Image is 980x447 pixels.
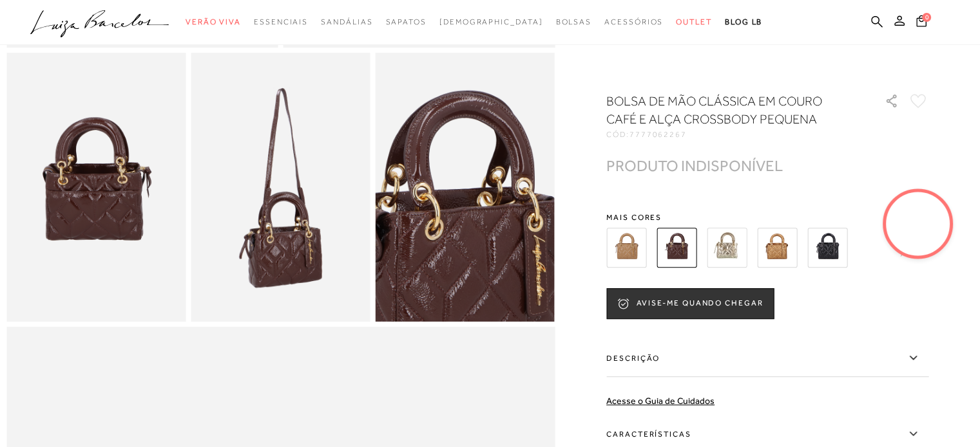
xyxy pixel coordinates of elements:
[676,17,712,26] span: Outlet
[707,228,747,268] img: BOLSA DE MÃO CLÁSSICA EM COURO DOURADO E ALÇA CROSSBODY PEQUENA
[629,130,687,139] span: 7777062267
[606,159,783,172] div: PRODUTO INDISPONÍVEL
[606,340,928,377] label: Descrição
[439,10,543,34] a: noSubCategoriesText
[254,10,308,34] a: categoryNavScreenReaderText
[657,228,697,268] img: BOLSA DE MÃO CLÁSSICA EM COURO CAFÉ E ALÇA CROSSBODY PEQUENA
[912,14,930,32] button: 0
[606,214,928,221] span: Mais cores
[606,396,715,406] a: Acesse o Guia de Cuidados
[555,10,591,34] a: categoryNavScreenReaderText
[191,53,370,321] img: image
[555,17,591,26] span: Bolsas
[321,17,372,26] span: Sandálias
[606,288,774,319] button: AVISE-ME QUANDO CHEGAR
[6,53,186,321] img: image
[604,10,663,34] a: categoryNavScreenReaderText
[676,10,712,34] a: categoryNavScreenReaderText
[321,10,372,34] a: categoryNavScreenReaderText
[922,13,931,22] span: 0
[385,10,426,34] a: categoryNavScreenReaderText
[757,228,797,268] img: BOLSA DE MÃO CLÁSSICA EM COURO METALIZADO OURO VELHO E ALÇA CROSSBODY PEQUENA
[385,17,426,26] span: Sapatos
[254,17,308,26] span: Essenciais
[606,131,864,138] div: CÓD:
[606,92,848,128] h1: BOLSA DE MÃO CLÁSSICA EM COURO CAFÉ E ALÇA CROSSBODY PEQUENA
[606,228,646,268] img: BOLSA DE MÃO CLÁSSICA EM COURO BEGE ARGILA E ALÇA CROSSBODY PEQUENA
[439,17,543,26] span: [DEMOGRAPHIC_DATA]
[376,53,555,321] img: image
[186,17,241,26] span: Verão Viva
[186,10,241,34] a: categoryNavScreenReaderText
[725,17,762,26] span: BLOG LB
[807,228,847,268] img: BOLSA DE MÃO CLÁSSICA EM COURO PRETO E ALÇA CROSSBODY PEQUENA
[725,10,762,34] a: BLOG LB
[604,17,663,26] span: Acessórios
